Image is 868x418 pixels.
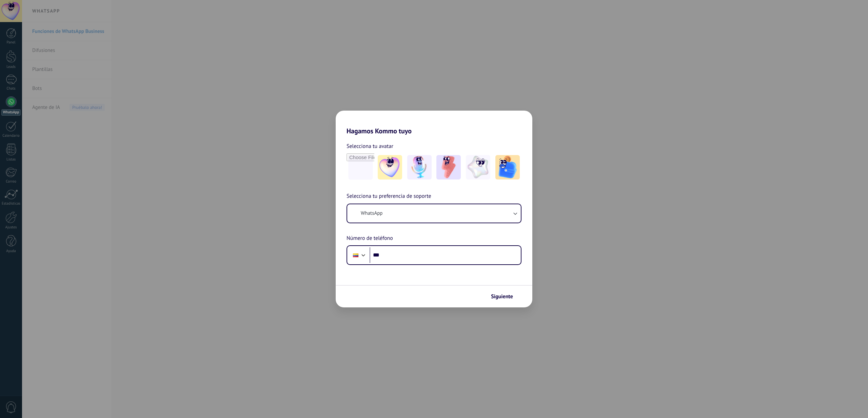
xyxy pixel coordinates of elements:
button: Siguiente [488,291,522,302]
span: Siguiente [491,294,513,299]
span: Selecciona tu avatar [347,142,393,151]
img: -1.jpeg [378,155,402,179]
span: Selecciona tu preferencia de soporte [347,192,431,201]
span: WhatsApp [361,210,382,217]
button: WhatsApp [347,204,521,223]
img: -4.jpeg [466,155,490,179]
img: -5.jpeg [495,155,520,179]
div: Colombia: + 57 [349,248,362,262]
img: -3.jpeg [436,155,461,179]
h2: Hagamos Kommo tuyo [336,111,532,135]
img: -2.jpeg [407,155,432,179]
span: Número de teléfono [347,234,393,243]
